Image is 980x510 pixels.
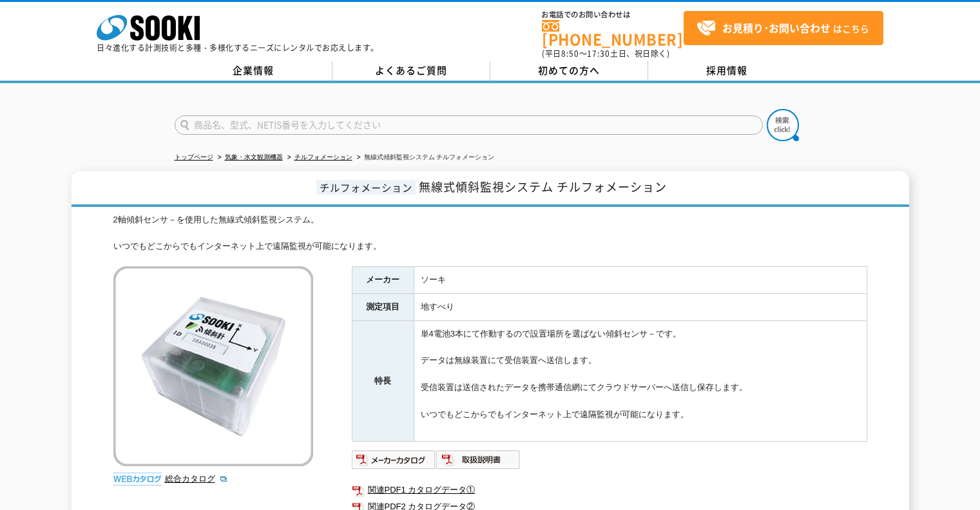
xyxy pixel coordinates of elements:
th: 特長 [352,320,414,441]
a: メーカーカタログ [352,458,436,467]
a: 初めての方へ [490,61,648,81]
span: 17:30 [587,48,610,59]
img: 無線式傾斜監視システム チルフォメーション [113,266,313,466]
span: 初めての方へ [538,63,600,77]
div: 2軸傾斜センサ－を使用した無線式傾斜監視システム。 いつでもどこからでもインターネット上で遠隔監視が可能になります。 [113,213,867,253]
img: メーカーカタログ [352,449,436,470]
span: お電話でのお問い合わせは [542,11,684,19]
a: トップページ [175,153,213,161]
a: 採用情報 [648,61,806,81]
img: 取扱説明書 [436,449,521,470]
p: 日々進化する計測技術と多種・多様化するニーズにレンタルでお応えします。 [97,44,379,52]
th: メーカー [352,267,414,294]
span: 無線式傾斜監視システム チルフォメーション [419,178,667,195]
img: webカタログ [113,473,162,485]
th: 測定項目 [352,294,414,321]
td: 単4電池3本にて作動するので設置場所を選ばない傾斜センサ－です。 データは無線装置にて受信装置へ送信します。 受信装置は送信されたデータを携帯通信網にてクラウドサーバーへ送信し保存します。 いつ... [414,320,867,441]
a: [PHONE_NUMBER] [542,20,684,46]
a: 気象・水文観測機器 [225,153,283,161]
a: お見積り･お問い合わせはこちら [684,11,883,45]
span: チルフォメーション [316,180,416,195]
img: btn_search.png [767,109,799,141]
input: 商品名、型式、NETIS番号を入力してください [175,115,763,135]
a: 取扱説明書 [436,458,521,467]
a: 総合カタログ [165,474,228,484]
a: 企業情報 [175,61,332,81]
td: 地すべり [414,294,867,321]
strong: お見積り･お問い合わせ [722,20,831,35]
a: チルフォメーション [294,153,352,161]
span: はこちら [697,19,869,38]
a: よくあるご質問 [332,61,490,81]
span: 8:50 [561,48,579,59]
span: (平日 ～ 土日、祝日除く) [542,48,669,59]
a: 関連PDF1 カタログデータ① [352,482,867,498]
li: 無線式傾斜監視システム チルフォメーション [354,151,495,164]
td: ソーキ [414,267,867,294]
